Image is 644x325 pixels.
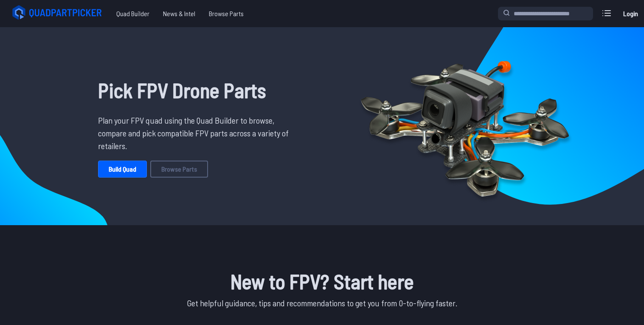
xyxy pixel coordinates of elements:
[98,75,295,105] h1: Pick FPV Drone Parts
[343,41,587,211] img: Quadcopter
[98,161,147,178] a: Build Quad
[150,161,208,178] a: Browse Parts
[91,266,553,297] h1: New to FPV? Start here
[156,5,202,22] a: News & Intel
[91,297,553,309] p: Get helpful guidance, tips and recommendations to get you from 0-to-flying faster.
[620,5,641,22] a: Login
[202,5,250,22] a: Browse Parts
[98,114,295,152] p: Plan your FPV quad using the Quad Builder to browse, compare and pick compatible FPV parts across...
[110,5,156,22] a: Quad Builder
